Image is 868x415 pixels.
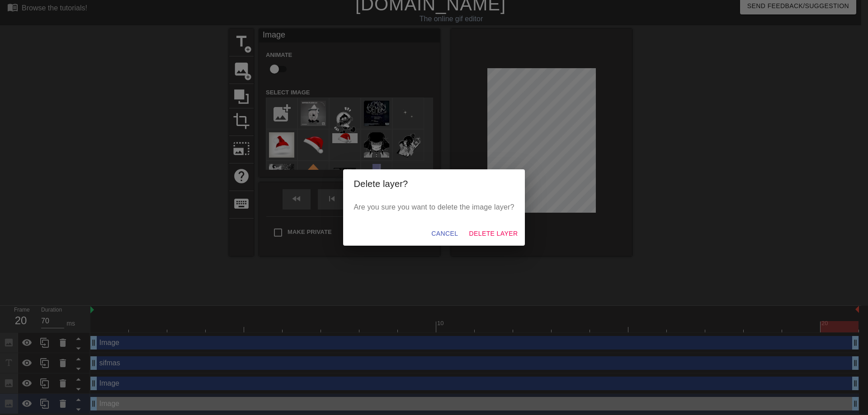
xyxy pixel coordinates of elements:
[465,225,521,242] button: Delete Layer
[431,228,458,239] span: Cancel
[428,225,462,242] button: Cancel
[354,177,514,191] h2: Delete layer?
[469,228,518,239] span: Delete Layer
[354,202,514,213] p: Are you sure you want to delete the image layer?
